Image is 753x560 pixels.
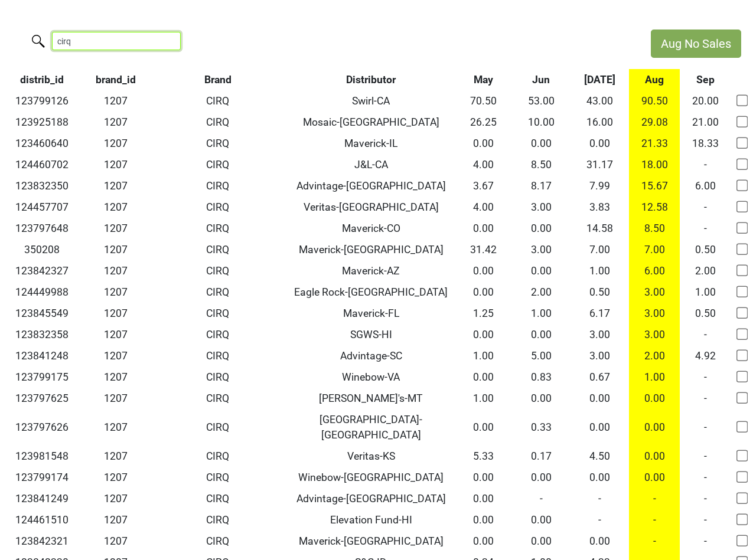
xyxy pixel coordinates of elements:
[513,409,570,446] td: 0.33
[287,345,455,366] td: Advintage-SC
[570,388,629,409] td: 0.00
[570,154,629,175] td: 31.17
[84,154,148,175] td: 1207
[513,509,570,530] td: 0.00
[629,175,680,197] td: 15.67
[84,446,148,467] td: 1207
[513,112,570,133] td: 10.00
[287,260,455,281] td: Maverick-AZ
[455,488,512,509] td: 0.00
[84,218,148,239] td: 1207
[680,218,731,239] td: -
[513,488,570,509] td: -
[455,197,512,218] td: 4.00
[629,366,680,388] td: 1.00
[84,112,148,133] td: 1207
[570,218,629,239] td: 14.58
[455,345,512,366] td: 1.00
[513,218,570,239] td: 0.00
[148,388,287,409] td: CIRQ
[148,446,287,467] td: CIRQ
[287,446,455,467] td: Veritas-KS
[680,197,731,218] td: -
[629,446,680,467] td: 0.00
[680,112,731,133] td: 21.00
[148,197,287,218] td: CIRQ
[455,409,512,446] td: 0.00
[513,324,570,345] td: 0.00
[84,90,148,112] td: 1207
[455,446,512,467] td: 5.33
[629,345,680,366] td: 2.00
[455,239,512,260] td: 31.42
[148,488,287,509] td: CIRQ
[84,345,148,366] td: 1207
[455,303,512,324] td: 1.25
[287,154,455,175] td: J&L-CA
[84,303,148,324] td: 1207
[84,324,148,345] td: 1207
[570,530,629,552] td: 0.00
[287,112,455,133] td: Mosaic-[GEOGRAPHIC_DATA]
[84,281,148,303] td: 1207
[629,112,680,133] td: 29.08
[455,509,512,530] td: 0.00
[148,467,287,488] td: CIRQ
[287,303,455,324] td: Maverick-FL
[513,175,570,197] td: 8.17
[513,467,570,488] td: 0.00
[287,530,455,552] td: Maverick-[GEOGRAPHIC_DATA]
[680,467,731,488] td: -
[455,218,512,239] td: 0.00
[455,388,512,409] td: 1.00
[455,133,512,154] td: 0.00
[629,90,680,112] td: 90.50
[84,175,148,197] td: 1207
[629,154,680,175] td: 18.00
[513,388,570,409] td: 0.00
[148,69,287,90] th: Brand: activate to sort column ascending
[455,467,512,488] td: 0.00
[455,530,512,552] td: 0.00
[287,467,455,488] td: Winebow-[GEOGRAPHIC_DATA]
[680,260,731,281] td: 2.00
[680,154,731,175] td: -
[513,154,570,175] td: 8.50
[680,488,731,509] td: -
[629,303,680,324] td: 3.00
[287,281,455,303] td: Eagle Rock-[GEOGRAPHIC_DATA]
[629,281,680,303] td: 3.00
[570,488,629,509] td: -
[570,281,629,303] td: 0.50
[513,281,570,303] td: 2.00
[680,303,731,324] td: 0.50
[680,446,731,467] td: -
[570,324,629,345] td: 3.00
[680,388,731,409] td: -
[680,345,731,366] td: 4.92
[570,345,629,366] td: 3.00
[148,345,287,366] td: CIRQ
[287,409,455,446] td: [GEOGRAPHIC_DATA]-[GEOGRAPHIC_DATA]
[84,509,148,530] td: 1207
[84,467,148,488] td: 1207
[148,366,287,388] td: CIRQ
[513,366,570,388] td: 0.83
[680,409,731,446] td: -
[513,239,570,260] td: 3.00
[148,90,287,112] td: CIRQ
[455,154,512,175] td: 4.00
[455,69,512,90] th: May: activate to sort column ascending
[287,239,455,260] td: Maverick-[GEOGRAPHIC_DATA]
[287,197,455,218] td: Veritas-[GEOGRAPHIC_DATA]
[629,488,680,509] td: -
[570,112,629,133] td: 16.00
[513,90,570,112] td: 53.00
[629,218,680,239] td: 8.50
[287,175,455,197] td: Advintage-[GEOGRAPHIC_DATA]
[148,303,287,324] td: CIRQ
[680,530,731,552] td: -
[731,69,753,90] th: &nbsp;: activate to sort column ascending
[148,112,287,133] td: CIRQ
[287,69,455,90] th: Distributor: activate to sort column ascending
